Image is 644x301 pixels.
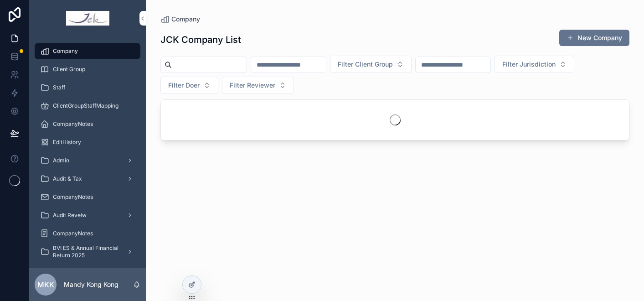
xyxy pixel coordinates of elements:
button: New Company [559,30,629,46]
button: Select Button [495,56,574,73]
h1: JCK Company List [160,33,241,46]
span: Filter Client Group [338,60,393,69]
a: EditHistory [35,134,140,150]
span: EditHistory [53,139,81,146]
span: Client Group [53,66,85,73]
span: BVI ES & Annual Financial Return 2025 [53,244,119,259]
a: CompanyNotes [35,225,140,242]
span: Filter Reviewer [230,81,275,90]
span: Filter Jurisdiction [502,60,556,69]
span: CompanyNotes [53,193,93,201]
a: Audit Reveiw [35,207,140,223]
span: Company [53,47,78,55]
span: MKK [37,279,54,290]
button: Select Button [222,77,294,94]
span: Filter Doer [168,81,200,90]
a: Company [160,15,200,24]
span: Audit & Tax [53,175,82,182]
a: CompanyNotes [35,189,140,205]
span: Staff [53,84,65,91]
a: BVI ES & Annual Financial Return 2025 [35,244,140,260]
a: Client Group [35,61,140,78]
span: CompanyNotes [53,120,93,128]
span: Admin [53,157,69,164]
img: App logo [66,11,109,26]
button: Select Button [160,77,218,94]
a: Audit & Tax [35,171,140,187]
p: Mandy Kong Kong [64,280,118,289]
a: Admin [35,152,140,169]
span: ClientGroupStaffMapping [53,102,118,109]
a: ClientGroupStaffMapping [35,98,140,114]
div: scrollable content [29,36,146,268]
a: CompanyNotes [35,116,140,132]
button: Select Button [330,56,412,73]
a: Company [35,43,140,59]
span: CompanyNotes [53,230,93,237]
span: Audit Reveiw [53,212,87,219]
a: Staff [35,79,140,96]
span: Company [171,15,200,24]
